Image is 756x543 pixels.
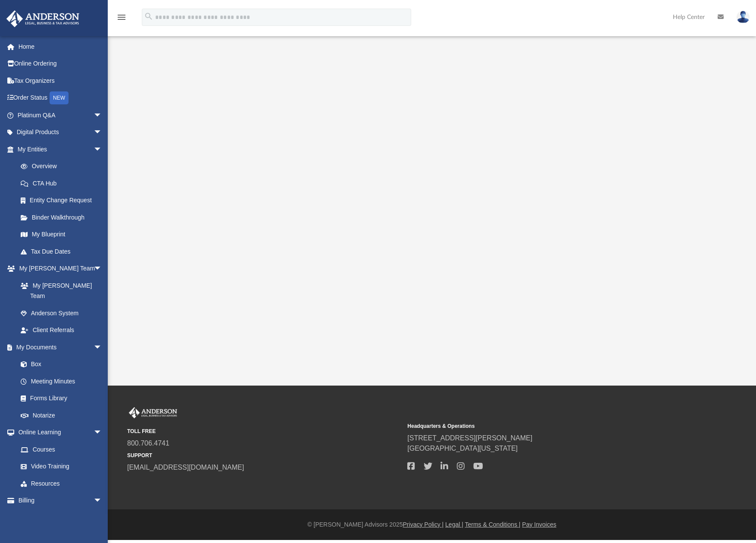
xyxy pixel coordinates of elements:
a: Home [6,38,115,55]
a: Resources [12,475,111,492]
a: Tax Organizers [6,72,115,89]
a: Billingarrow_drop_down [6,492,115,509]
i: menu [116,12,127,22]
a: My [PERSON_NAME] Teamarrow_drop_down [6,260,111,277]
span: arrow_drop_down [94,492,111,510]
span: arrow_drop_down [94,107,111,124]
small: TOLL FREE [127,427,401,435]
a: [STREET_ADDRESS][PERSON_NAME] [407,434,532,442]
div: NEW [50,91,69,104]
i: search [144,12,153,21]
a: CTA Hub [12,175,115,192]
small: Headquarters & Operations [407,422,681,430]
span: arrow_drop_down [94,424,111,442]
a: Overview [12,158,115,175]
a: My [PERSON_NAME] Team [12,277,106,304]
a: Binder Walkthrough [12,209,115,226]
a: Privacy Policy | [403,521,444,528]
small: SUPPORT [127,452,401,459]
a: Tax Due Dates [12,243,115,260]
a: Notarize [12,407,111,424]
a: Pay Invoices [522,521,556,528]
span: arrow_drop_down [94,124,111,141]
img: User Pic [737,11,750,23]
a: Forms Library [12,390,106,407]
a: Anderson System [12,304,111,322]
img: Anderson Advisors Platinum Portal [4,10,82,27]
a: Online Ordering [6,55,115,72]
a: [EMAIL_ADDRESS][DOMAIN_NAME] [127,464,244,471]
a: Digital Productsarrow_drop_down [6,124,115,141]
a: Courses [12,441,111,458]
a: 800.706.4741 [127,439,169,447]
span: arrow_drop_down [94,339,111,356]
a: My Entitiesarrow_drop_down [6,141,115,158]
a: Meeting Minutes [12,373,111,390]
img: Anderson Advisors Platinum Portal [127,407,179,418]
a: Terms & Conditions | [465,521,521,528]
a: Client Referrals [12,322,111,339]
a: Entity Change Request [12,192,115,209]
a: Legal | [445,521,463,528]
a: Events Calendar [6,509,115,526]
a: [GEOGRAPHIC_DATA][US_STATE] [407,445,518,452]
div: © [PERSON_NAME] Advisors 2025 [108,520,756,529]
a: Video Training [12,458,106,475]
a: My Blueprint [12,226,111,243]
a: Platinum Q&Aarrow_drop_down [6,107,115,124]
a: Online Learningarrow_drop_down [6,424,111,441]
a: Order StatusNEW [6,89,115,107]
a: menu [116,16,127,22]
span: arrow_drop_down [94,141,111,158]
a: My Documentsarrow_drop_down [6,339,111,356]
a: Box [12,356,106,373]
span: arrow_drop_down [94,260,111,278]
